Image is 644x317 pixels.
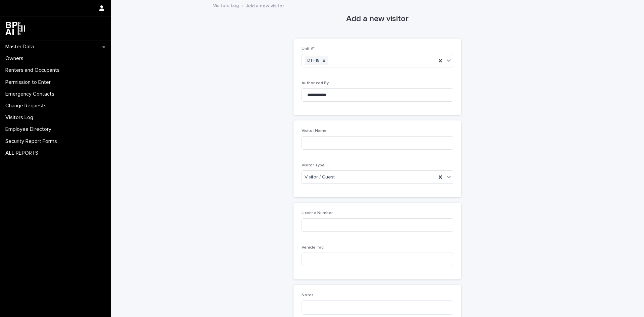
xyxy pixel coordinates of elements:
p: Owners [3,55,29,62]
p: Change Requests [3,103,52,109]
span: Visitor / Guest [305,174,335,181]
p: Master Data [3,44,39,50]
p: Employee Directory [3,126,57,133]
a: Visitors Log [213,1,239,9]
p: Permission to Enter [3,79,56,86]
p: Security Report Forms [3,138,62,145]
span: Visitor Type [302,163,325,167]
span: Notes [302,293,314,297]
img: dwgmcNfxSF6WIOOXiGgu [5,22,25,35]
span: Vehicle Tag [302,246,324,250]
p: Visitors Log [3,114,39,121]
span: License Number [302,211,333,215]
h1: Add a new visitor [293,14,461,24]
span: Unit # [302,47,315,51]
p: ALL REPORTS [3,150,44,156]
p: Emergency Contacts [3,91,60,97]
span: Visitor Name [302,129,327,133]
p: Add a new visitor [246,2,284,9]
div: DTH15 [305,56,320,65]
span: Authorized By [302,81,329,85]
p: Renters and Occupants [3,67,65,73]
